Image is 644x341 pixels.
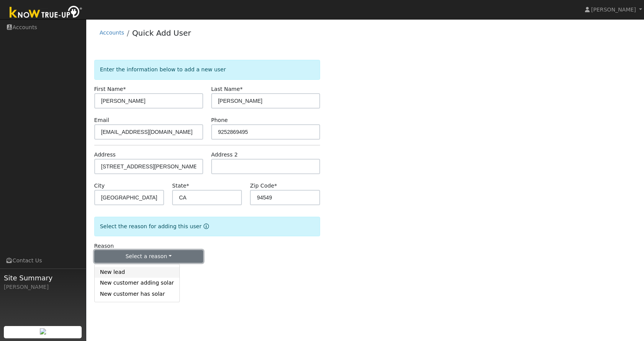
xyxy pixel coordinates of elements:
[211,151,238,159] label: Address 2
[100,30,124,36] a: Accounts
[94,60,320,79] div: Enter the information below to add a new user
[95,278,179,288] a: New customer adding solar
[94,242,114,250] label: Reason
[40,328,46,334] img: retrieve
[172,182,189,190] label: State
[94,250,203,263] button: Select a reason
[95,267,179,278] a: New lead
[94,182,105,190] label: City
[94,217,320,236] div: Select the reason for adding this user
[186,183,189,189] span: Required
[591,7,636,13] span: [PERSON_NAME]
[211,85,243,93] label: Last Name
[4,283,82,291] div: [PERSON_NAME]
[94,116,109,124] label: Email
[274,183,277,189] span: Required
[94,85,126,93] label: First Name
[95,288,179,299] a: New customer has solar
[6,4,86,21] img: Know True-Up
[240,86,243,92] span: Required
[202,223,209,229] a: Reason for new user
[4,273,82,283] span: Site Summary
[250,182,277,190] label: Zip Code
[94,151,116,159] label: Address
[211,116,228,124] label: Phone
[123,86,126,92] span: Required
[132,28,191,38] a: Quick Add User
